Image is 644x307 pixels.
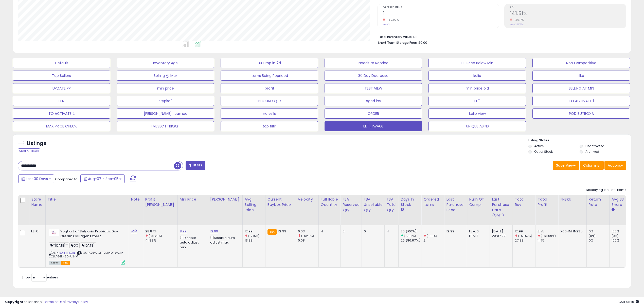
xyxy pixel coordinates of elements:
[221,121,318,131] button: top filtri
[49,243,69,248] span: ""[DATE]""
[49,261,61,265] span: All listings currently available for purchase on Amazon
[343,229,358,234] div: 0
[267,229,277,235] small: FBA
[325,71,422,81] button: 30 Day Decrease
[186,161,205,170] button: Filters
[612,207,615,212] small: Avg BB Share.
[80,174,125,183] button: Aug-07 - Sep-05
[66,299,88,304] a: Privacy Policy
[267,197,294,207] div: Current Buybox Price
[55,177,78,182] span: Compared to:
[423,197,442,207] div: Ordered Items
[221,83,318,93] button: profit
[321,229,336,234] div: 4
[210,235,239,245] div: Disable auto adjust max
[532,83,630,93] button: SELLING AT MIN
[428,58,526,68] button: BB Price Below Min
[580,161,604,170] button: Columns
[13,83,110,93] button: UPDATE PP
[145,238,177,243] div: 41.99%
[383,6,499,9] span: Ordered Items
[88,176,118,181] span: Aug-07 - Sep-05
[510,11,626,17] h2: 141.51%
[378,40,418,45] b: Short Term Storage Fees:
[512,18,524,22] small: -36.17%
[325,108,422,119] button: ORDER
[49,251,123,258] span: | SKU: TA25-BIOFRESH-DAY-CR-COLLAGEN-50-US-X1
[13,58,110,68] button: Default
[22,275,58,280] span: Show: entries
[245,229,265,234] div: 12.99
[387,229,395,234] div: 4
[510,23,524,26] small: Prev: 221.70%
[532,96,630,106] button: TO ACTIVATE 1
[145,197,175,207] div: Profit [PERSON_NAME]
[428,71,526,81] button: kolio
[541,234,556,238] small: (-68.09%)
[245,238,265,243] div: 13.99
[131,229,137,234] a: N/A
[13,71,110,81] button: Top Sellers
[301,234,314,238] small: (-62.5%)
[612,238,632,243] div: 100%
[385,18,399,22] small: -50.00%
[553,161,579,170] button: Save View
[145,229,177,234] div: 28.87%
[469,229,486,234] div: FBA: 0
[532,108,630,119] button: POD BUYBOXA
[583,163,599,168] span: Columns
[59,251,76,255] a: B018RF1Q8E
[428,108,526,119] button: kolio view
[404,234,416,238] small: (15.38%)
[248,234,259,238] small: (-7.15%)
[423,229,444,234] div: 1
[117,58,214,68] button: Inventory Age
[492,229,509,238] div: [DATE] 20:07:22
[18,174,54,183] button: Last 30 Days
[210,229,218,234] a: 12.99
[492,197,510,218] div: Last Purchase Date (GMT)
[534,144,544,148] label: Active
[13,121,110,131] button: MAX PRICE CHECK
[428,83,526,93] button: min price old
[321,197,338,207] div: Fulfillable Quantity
[117,108,214,119] button: [PERSON_NAME] i camco
[13,108,110,119] button: TO ACTIVATE 2
[180,229,187,234] a: 8.99
[538,238,558,243] div: 11.75
[604,161,626,170] button: Actions
[364,197,383,213] div: FBA Unsellable Qty
[589,234,596,238] small: (0%)
[589,197,607,207] div: Return Rate
[532,58,630,68] button: Non Competitive
[298,197,316,202] div: Velocity
[180,197,206,202] div: Min Price
[43,299,65,304] a: Terms of Use
[510,6,626,9] span: ROI
[60,229,122,240] b: Yoghurt of Bulgaria Probiotic Day Cream Collagen Expert
[585,144,604,148] label: Deactivated
[117,121,214,131] button: 1 MESEC I TRIQQT
[534,149,553,154] label: Out of Stock
[325,121,422,131] button: ELI11_InvAGE
[298,229,318,234] div: 0.03
[80,243,96,248] span: [DATE]
[180,235,204,250] div: Disable auto adjust min
[364,229,381,234] div: 0
[518,234,532,238] small: (-53.57%)
[515,229,535,234] div: 12.99
[18,148,40,153] div: Clear All Filters
[401,238,421,243] div: 26 (86.67%)
[612,234,619,238] small: (0%)
[221,96,318,106] button: INBOUND QTY
[585,149,599,154] label: Archived
[428,96,526,106] button: ELI11
[49,229,125,264] div: ASIN:
[401,207,404,212] small: Days In Stock.
[401,229,421,234] div: 30 (100%)
[612,197,630,207] div: Avg BB Share
[446,197,465,213] div: Last Purchase Price
[27,140,46,147] h5: Listings
[48,197,127,202] div: Title
[149,234,162,238] small: (-31.25%)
